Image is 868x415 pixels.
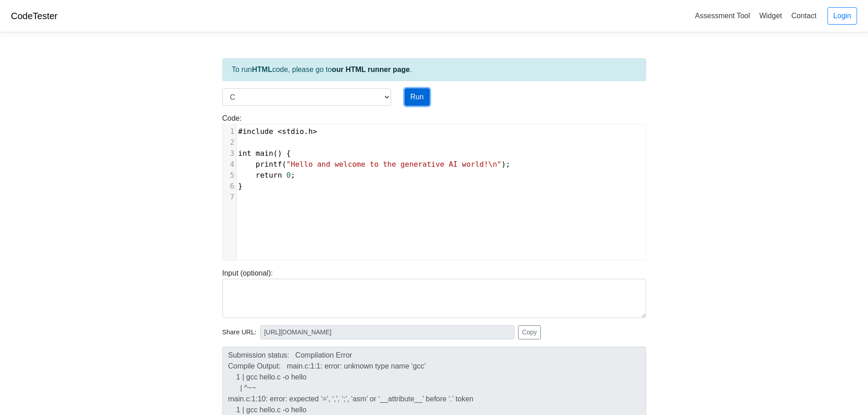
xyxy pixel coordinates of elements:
span: () { [238,149,291,158]
div: Code: [216,113,653,261]
span: ( ); [238,160,510,169]
span: h [308,127,313,136]
div: 5 [223,170,236,181]
button: Copy [518,325,541,339]
strong: HTML [252,66,272,73]
div: Input (optional): [216,268,653,318]
div: 6 [223,181,236,192]
span: < [277,127,282,136]
a: our HTML runner page [332,66,410,73]
span: return [256,171,282,179]
a: Contact [788,8,820,23]
button: Run [405,88,430,106]
div: 4 [223,159,236,170]
div: 7 [223,192,236,203]
div: To run code, please go to . [222,58,646,81]
div: 1 [223,126,236,137]
a: Assessment Tool [691,8,754,23]
span: ; [238,171,295,179]
a: Widget [755,8,786,23]
span: main [256,149,273,158]
span: . [238,127,318,136]
span: #include [238,127,273,136]
div: 2 [223,137,236,148]
span: } [238,182,243,190]
span: 0 [286,171,291,179]
a: CodeTester [11,11,57,21]
span: stdio [282,127,304,136]
span: "Hello and welcome to the generative AI world!\n" [286,160,501,169]
a: Login [827,7,857,25]
div: 3 [223,148,236,159]
span: Share URL: [222,328,257,338]
span: int [238,149,252,158]
span: > [313,127,317,136]
span: printf [256,160,282,169]
input: No share available yet [260,325,514,339]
